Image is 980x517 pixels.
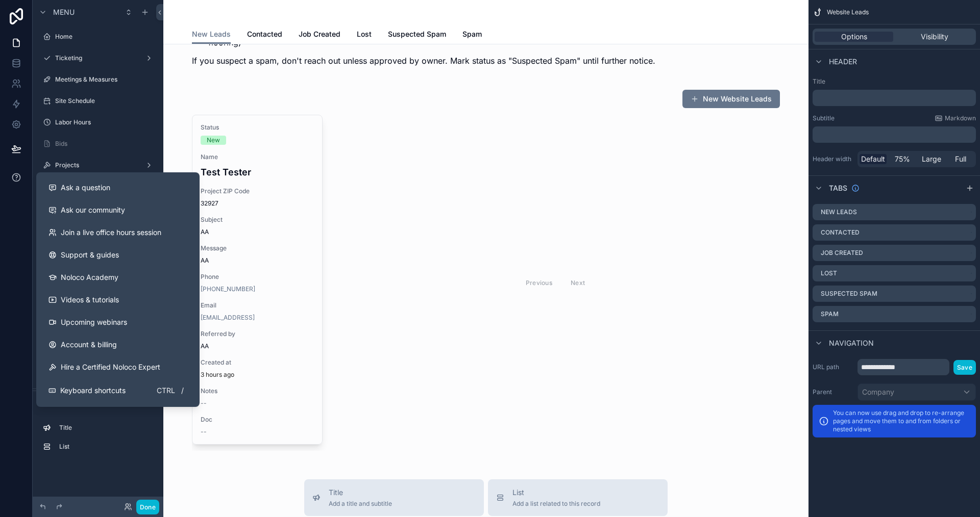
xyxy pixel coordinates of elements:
span: Ask a question [61,183,110,193]
a: Meetings & Measures [39,71,157,88]
span: Website Leads [827,8,869,16]
span: Large [922,154,941,164]
label: Bids [55,140,155,148]
span: Keyboard shortcuts [60,385,126,396]
span: Hire a Certified Noloco Expert [61,362,160,372]
span: Add a list related to this record [512,500,600,508]
button: Save [953,360,976,375]
a: Job Created [299,25,340,45]
a: Ticketing [39,50,157,66]
span: Ask our community [61,205,125,215]
label: URL path [813,363,853,371]
a: Join a live office hours session [40,221,195,244]
div: scrollable content [33,415,163,465]
button: Ask a question [40,176,195,199]
span: 75% [895,154,910,164]
a: Labor Hours [39,114,157,131]
a: Markdown [935,114,976,122]
a: Noloco Academy [40,266,195,289]
span: Account & billing [61,340,117,350]
div: scrollable content [813,126,976,143]
a: Bids [39,136,157,152]
a: Lost [357,25,372,45]
span: Tabs [829,183,847,193]
span: Job Created [299,29,340,39]
label: Lost [821,269,837,277]
span: Videos & tutorials [61,295,119,305]
label: List [59,443,153,451]
span: Contacted [247,29,282,39]
a: Videos & tutorials [40,289,195,311]
label: Suspected Spam [821,290,877,298]
button: Company [857,383,976,401]
span: Menu [53,7,75,17]
a: Site Schedule [39,93,157,109]
label: Meetings & Measures [55,75,155,84]
span: Suspected Spam [388,29,446,39]
span: Ctrl [156,384,176,397]
label: New Leads [821,208,857,216]
a: Upcoming webinars [40,311,195,333]
button: TitleAdd a title and subtitle [304,479,484,516]
div: scrollable content [813,90,976,106]
span: Add a title and subtitle [329,500,392,508]
a: Account & billing [40,333,195,356]
span: Options [841,32,867,42]
button: Done [136,500,159,514]
span: List [512,487,600,498]
span: Company [862,387,894,397]
span: Spam [462,29,482,39]
span: Support & guides [61,250,119,260]
label: Parent [813,388,853,396]
a: Suspected Spam [388,25,446,45]
a: Home [39,29,157,45]
p: You can now use drag and drop to re-arrange pages and move them to and from folders or nested views [833,409,970,433]
label: Contacted [821,228,860,237]
label: Title [59,424,153,432]
label: Projects [55,161,141,169]
span: Markdown [945,114,976,122]
span: Noloco Academy [61,272,118,282]
label: Labor Hours [55,118,155,126]
label: Home [55,33,155,41]
span: Lost [357,29,372,39]
span: Visibility [921,32,948,42]
label: Spam [821,310,839,318]
button: Hire a Certified Noloco Expert [40,356,195,378]
span: Title [329,487,392,498]
span: Header [829,57,857,67]
a: Contacted [247,25,282,45]
span: / [178,386,186,395]
span: Full [955,154,966,164]
button: ListAdd a list related to this record [488,479,668,516]
label: Title [813,77,976,86]
a: Ask our community [40,199,195,221]
a: Support & guides [40,244,195,266]
label: Job Created [821,249,863,257]
label: Ticketing [55,54,141,62]
span: Navigation [829,338,874,348]
label: Header width [813,155,853,163]
a: New Leads [192,25,231,44]
span: Default [861,154,885,164]
label: Site Schedule [55,97,155,105]
label: Subtitle [813,114,835,122]
span: New Leads [192,29,231,39]
button: Keyboard shortcutsCtrl/ [40,378,195,403]
a: Projects [39,157,157,173]
span: Upcoming webinars [61,317,127,327]
span: Join a live office hours session [61,227,161,238]
a: Spam [462,25,482,45]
